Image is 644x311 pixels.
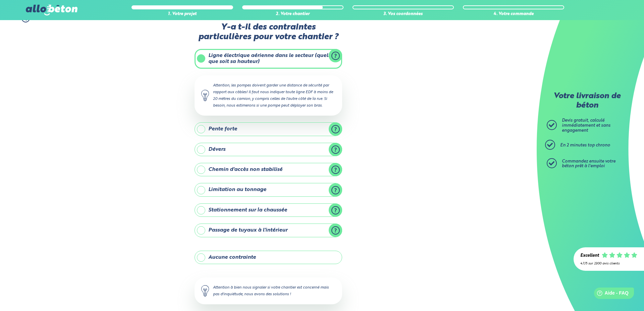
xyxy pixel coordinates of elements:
[195,163,342,176] label: Chemin d'accès non stabilisé
[195,143,342,156] label: Dévers
[26,5,77,15] img: allobéton
[353,12,454,17] div: 3. Vos coordonnées
[195,75,342,116] div: Attention, les pompes doivent garder une distance de sécurité par rapport aux câbles! Il faut nou...
[195,224,342,237] label: Passage de tuyaux à l'intérieur
[195,251,342,264] label: Aucune contrainte
[195,49,342,69] label: Ligne électrique aérienne dans le secteur (quelle que soit sa hauteur)
[195,203,342,217] label: Stationnement sur la chaussée
[242,12,343,17] div: 2. Votre chantier
[195,22,342,42] label: Y-a t-il des contraintes particulières pour votre chantier ?
[131,12,233,17] div: 1. Votre projet
[195,183,342,196] label: Limitation au tonnage
[584,285,637,304] iframe: Help widget launcher
[195,122,342,136] label: Pente forte
[463,12,564,17] div: 4. Votre commande
[195,277,342,304] div: Attention à bien nous signaler si votre chantier est concerné mais pas d'inquiétude, nous avons d...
